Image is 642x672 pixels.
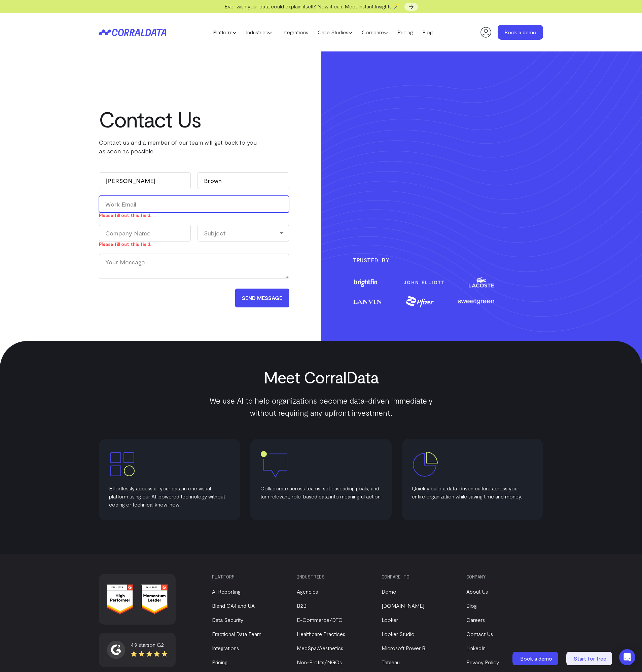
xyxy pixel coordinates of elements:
[149,641,164,648] span: on G2
[99,225,191,241] input: Company Name
[212,631,261,637] a: Fractional Data Team
[277,27,313,37] a: Integrations
[212,602,255,609] a: Blend GA4 and UA
[107,641,168,659] a: 4.9 starson G2
[382,659,400,665] a: Tableau
[382,602,424,609] a: [DOMAIN_NAME]
[131,641,168,649] div: 4.9 stars
[99,213,289,218] div: Please fill out this field.
[382,645,427,651] a: Microsoft Power BI
[99,241,191,247] div: Please fill out this field.
[297,659,342,665] a: Non-Profits/NGOs
[241,27,277,37] a: Industries
[297,645,343,651] a: MedSpa/Aesthetics
[99,196,289,213] input: Work Email
[297,631,345,637] a: Healthcare Practices
[99,138,274,155] p: Contact us and a member of our team will get back to you as soon as possible.
[208,27,241,37] a: Platform
[212,588,241,595] a: AI Reporting
[520,655,552,662] span: Book a demo
[566,652,613,665] a: Start for free
[466,645,486,651] a: LinkedIn
[99,172,191,189] input: First name
[198,225,289,241] div: Subject
[466,588,488,595] a: About Us
[393,27,418,37] a: Pricing
[212,659,227,665] a: Pricing
[260,484,382,500] p: Collaborate across teams, set cascading goals, and turn relevant, role-based data into meaningful...
[99,107,274,131] h1: Contact Us
[297,602,307,609] a: B2B
[512,652,560,665] a: Book a demo
[382,574,455,580] h3: Compare to
[382,631,415,637] a: Looker Studio
[353,255,543,265] h3: Trusted By
[466,602,477,609] a: Blog
[212,574,285,580] h3: Platform
[466,617,485,623] a: Careers
[466,659,499,665] a: Privacy Policy
[183,368,459,386] h2: Meet CorralData
[212,645,239,651] a: Integrations
[297,617,343,623] a: E-Commerce/DTC
[619,649,635,665] div: Open Intercom Messenger
[382,617,398,623] a: Looker
[574,655,606,662] span: Start for free
[224,3,400,9] span: Ever wish your data could explain itself? Now it can. Meet Instant Insights 🪄
[297,574,370,580] h3: Industries
[297,588,318,595] a: Agencies
[418,27,437,37] a: Blog
[203,395,439,419] p: We use AI to help organizations become data-driven immediately without requiring any upfront inve...
[382,588,396,595] a: Domo
[212,617,243,623] a: Data Security
[466,631,493,637] a: Contact Us
[313,27,357,37] a: Case Studies
[109,484,230,509] p: Effortlessly access all your data in one visual platform using our AI-powered technology without ...
[498,25,543,40] a: Book a demo
[198,172,289,189] input: Last Name
[466,574,540,580] h3: Company
[412,484,533,500] p: Quickly build a data-driven culture across your entire organization while saving time and money.
[357,27,393,37] a: Compare
[235,289,289,307] input: Send Message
